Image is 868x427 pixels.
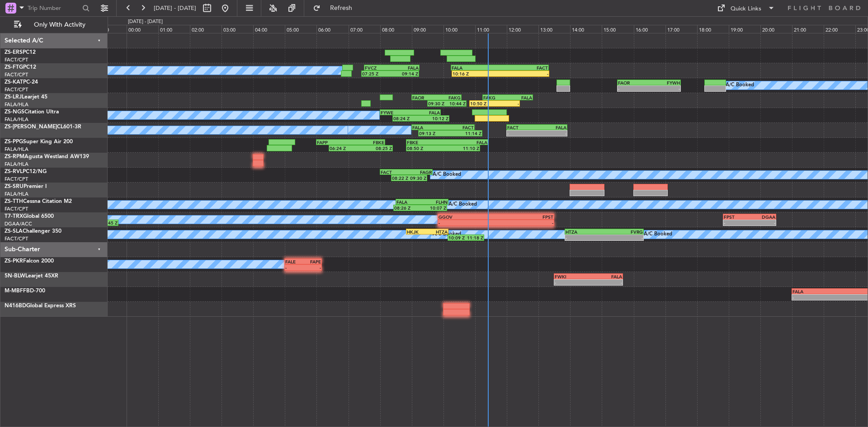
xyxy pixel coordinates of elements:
[154,4,196,12] span: [DATE] - [DATE]
[500,71,548,76] div: -
[724,220,750,225] div: -
[396,199,422,205] div: FALA
[5,50,23,55] span: ZS-ERS
[448,235,466,240] div: 10:09 Z
[5,94,22,100] span: ZS-LRJ
[450,131,481,136] div: 11:14 Z
[5,288,45,294] a: M-MBFFBD-700
[466,235,484,240] div: 11:18 Z
[439,214,496,220] div: GGOV
[588,280,622,285] div: -
[447,140,487,145] div: FALA
[644,228,672,241] div: A/C Booked
[5,65,23,70] span: ZS-FTG
[453,71,500,76] div: 10:16 Z
[729,25,760,33] div: 19:00
[5,154,24,160] span: ZS-RPM
[750,214,775,220] div: DGAA
[95,25,127,33] div: 23:00
[407,145,443,151] div: 08:50 Z
[697,25,729,33] div: 18:00
[604,235,643,240] div: -
[5,65,36,70] a: ZS-FTGPC12
[618,86,649,91] div: -
[422,199,448,205] div: FLHN
[406,169,432,175] div: FAGR
[5,109,24,115] span: ZS-NGS
[285,259,303,264] div: FALE
[409,175,426,181] div: 09:30 Z
[5,214,23,219] span: T7-TRX
[649,86,680,91] div: -
[5,80,38,85] a: ZS-KATPC-24
[362,71,390,76] div: 07:25 Z
[24,22,95,28] span: Only With Activity
[381,169,406,175] div: FACT
[5,184,24,189] span: ZS-SRU
[750,220,775,225] div: -
[537,131,566,136] div: -
[588,274,622,279] div: FALA
[419,131,450,136] div: 09:13 Z
[381,110,410,115] div: FYWE
[712,1,779,15] button: Quick Links
[5,258,23,264] span: ZS-PKR
[309,1,363,15] button: Refresh
[448,198,477,211] div: A/C Booked
[5,139,73,145] a: ZS-PPGSuper King Air 200
[496,214,553,220] div: FPST
[5,154,89,160] a: ZS-RPMAgusta Westland AW139
[28,1,80,15] input: Trip Number
[792,25,824,33] div: 21:00
[420,205,446,211] div: 10:07 Z
[508,95,532,100] div: FALA
[495,101,519,106] div: -
[351,140,384,145] div: FBKE
[428,101,447,106] div: 09:30 Z
[5,206,28,212] a: FACT/CPT
[317,140,350,145] div: FAPP
[665,25,697,33] div: 17:00
[726,79,754,92] div: A/C Booked
[127,25,158,33] div: 00:00
[5,258,54,264] a: ZS-PKRFalcon 2000
[5,50,36,55] a: ZS-ERSPC12
[158,25,190,33] div: 01:00
[604,229,643,235] div: FVRG
[361,145,392,151] div: 08:25 Z
[433,168,461,182] div: A/C Booked
[483,95,508,100] div: FAKG
[5,221,32,227] a: DGAA/ACC
[392,175,409,181] div: 08:22 Z
[222,25,253,33] div: 03:00
[393,116,421,121] div: 08:24 Z
[5,191,28,197] a: FALA/HLA
[190,25,222,33] div: 02:00
[5,273,58,279] a: 5N-BLWLearjet 45XR
[433,228,461,241] div: A/C Booked
[128,18,163,26] div: [DATE] - [DATE]
[421,116,448,121] div: 10:12 Z
[602,25,633,33] div: 15:00
[649,80,680,85] div: FYWH
[412,25,443,33] div: 09:00
[427,229,448,235] div: HTZA
[5,116,28,123] a: FALA/HLA
[507,25,538,33] div: 12:00
[566,229,604,235] div: HTZA
[500,65,548,70] div: FACT
[5,229,23,234] span: ZS-SLA
[443,25,475,33] div: 10:00
[316,25,348,33] div: 06:00
[5,80,23,85] span: ZS-KAT
[436,95,461,100] div: FAKG
[760,25,792,33] div: 20:00
[537,125,566,130] div: FALA
[5,139,23,145] span: ZS-PPG
[285,265,303,270] div: -
[5,71,28,78] a: FACT/CPT
[5,161,28,168] a: FALA/HLA
[824,25,855,33] div: 22:00
[330,145,361,151] div: 06:24 Z
[447,101,465,106] div: 10:44 Z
